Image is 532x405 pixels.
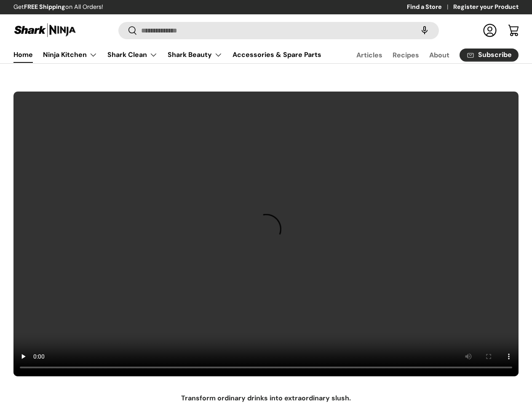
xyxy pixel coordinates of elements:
[13,3,103,12] p: Get on All Orders!
[24,3,65,11] strong: FREE Shipping
[460,49,519,62] a: Subscribe
[107,46,158,63] a: Shark Clean
[407,3,453,12] a: Find a Store
[233,46,321,63] a: Accessories & Spare Parts
[478,51,512,58] span: Subscribe
[13,393,519,403] p: Transform ordinary drinks into extraordinary slush.
[336,46,519,63] nav: Secondary
[453,3,519,12] a: Register your Product
[38,46,102,63] summary: Ninja Kitchen
[411,21,438,40] speech-search-button: Search by voice
[13,22,77,38] img: Shark Ninja Philippines
[13,46,321,63] nav: Primary
[43,46,97,63] a: Ninja Kitchen
[356,47,382,63] a: Articles
[168,46,222,63] a: Shark Beauty
[393,47,419,63] a: Recipes
[429,47,449,63] a: About
[102,46,163,63] summary: Shark Clean
[163,46,227,63] summary: Shark Beauty
[13,46,33,63] a: Home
